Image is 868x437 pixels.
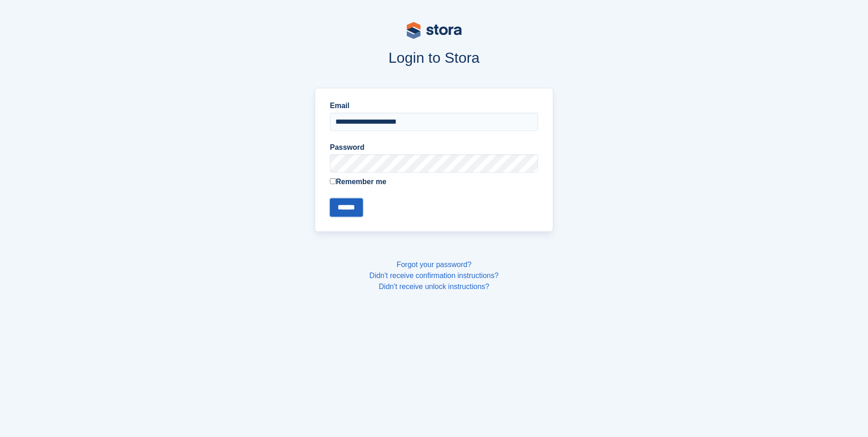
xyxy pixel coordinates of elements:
[330,178,336,184] input: Remember me
[369,272,498,279] a: Didn't receive confirmation instructions?
[330,100,538,111] label: Email
[330,176,538,187] label: Remember me
[407,22,462,39] img: stora-logo-53a41332b3708ae10de48c4981b4e9114cc0af31d8433b30ea865607fb682f29.svg
[140,49,728,66] h1: Login to Stora
[397,261,472,268] a: Forgot your password?
[330,142,538,153] label: Password
[379,283,489,290] a: Didn't receive unlock instructions?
